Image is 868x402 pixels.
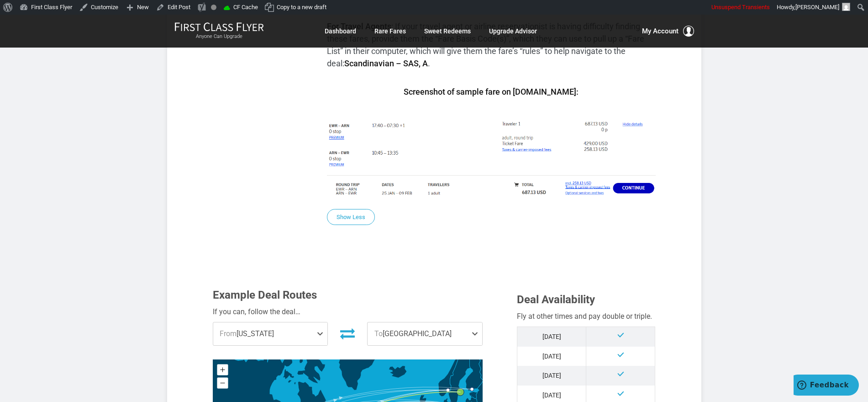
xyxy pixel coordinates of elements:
path: Finland [465,349,483,391]
td: [DATE] [517,347,586,366]
strong: Scandinavian – SAS, A [344,59,428,68]
span: [US_STATE] [213,322,328,345]
button: Show Less [327,209,375,225]
g: Stockholm [457,389,470,396]
path: Estonia [469,392,478,399]
span: From [220,329,237,338]
path: Iceland [389,366,407,378]
button: My Account [642,26,694,37]
strong: Screenshot of sample fare on [DOMAIN_NAME]: [404,87,579,96]
div: Fly at other times and pay double or triple. [517,311,655,322]
td: [DATE] [517,366,586,385]
a: First Class FlyerAnyone Can Upgrade [174,22,264,40]
iframe: Opens a widget where you can find more information [794,375,859,397]
span: [GEOGRAPHIC_DATA] [368,322,482,345]
button: Invert Route Direction [335,323,360,343]
span: Example Deal Routes [213,289,317,301]
a: Rare Fares [374,23,406,39]
span: Unsuspend Transients [711,4,770,11]
td: [DATE] [517,327,586,347]
div: If you can, follow the deal… [213,306,483,318]
img: First Class Flyer [174,22,264,32]
small: Anyone Can Upgrade [174,33,264,40]
span: [PERSON_NAME] [795,4,839,11]
span: Deal Availability [517,293,595,306]
a: Sweet Redeems [424,23,471,39]
a: Dashboard [325,23,356,39]
a: Upgrade Advisor [489,23,537,39]
span: My Account [642,26,679,37]
span: To [374,329,383,338]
